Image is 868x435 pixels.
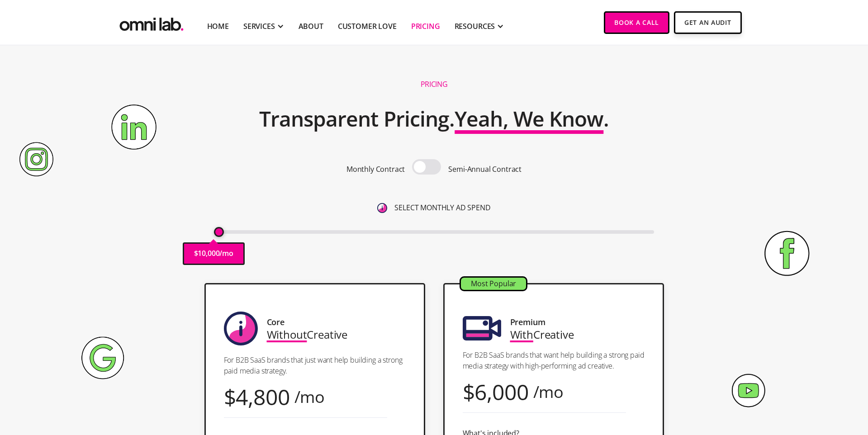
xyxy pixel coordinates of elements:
[674,11,741,34] a: Get An Audit
[394,202,490,214] p: SELECT MONTHLY AD SPEND
[455,21,495,32] div: RESOURCES
[267,327,307,342] span: Without
[461,278,526,290] div: Most Popular
[510,328,574,340] div: Creative
[224,355,406,376] p: For B2B SaaS brands that just want help building a strong paid media strategy.
[219,247,233,260] p: /mo
[463,350,645,371] p: For B2B SaaS brands that want help building a strong paid media strategy with high-performing ad ...
[294,391,325,403] div: /mo
[448,163,522,175] p: Semi-Annual Contract
[259,101,609,137] h2: Transparent Pricing. .
[421,80,448,89] h1: Pricing
[533,386,564,398] div: /mo
[118,11,185,33] a: home
[455,104,603,132] span: Yeah, We Know
[463,386,475,398] div: $
[194,247,198,260] p: $
[243,21,275,32] div: SERVICES
[118,11,185,33] img: Omni Lab: B2B SaaS Demand Generation Agency
[299,21,323,32] a: About
[236,391,289,403] div: 4,800
[338,21,397,32] a: Customer Love
[377,203,387,213] img: 6410812402e99d19b372aa32_omni-nav-info.svg
[207,21,229,32] a: Home
[474,386,528,398] div: 6,000
[510,316,545,328] div: Premium
[224,391,236,403] div: $
[267,316,285,328] div: Core
[198,247,219,260] p: 10,000
[267,328,348,340] div: Creative
[604,11,669,34] a: Book a Call
[705,330,868,435] iframe: Chat Widget
[411,21,440,32] a: Pricing
[510,327,533,342] span: With
[346,163,405,175] p: Monthly Contract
